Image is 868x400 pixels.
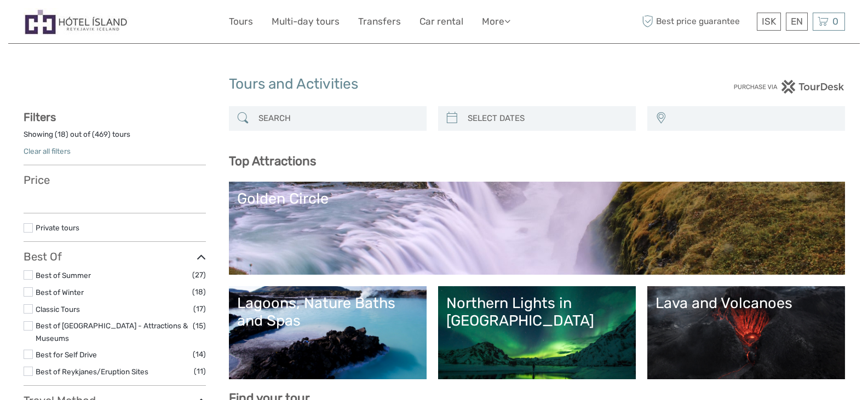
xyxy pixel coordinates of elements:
a: Northern Lights in [GEOGRAPHIC_DATA] [446,294,628,371]
span: 0 [831,16,840,27]
a: Golden Circle [237,190,837,266]
a: Lagoons, Nature Baths and Spas [237,294,418,371]
a: Transfers [358,14,401,30]
a: More [482,14,510,30]
span: (15) [193,320,206,332]
a: Best for Self Drive [36,350,97,359]
a: Lava and Volcanoes [656,294,837,371]
span: (18) [192,286,206,298]
h3: Best Of [24,250,206,263]
div: Northern Lights in [GEOGRAPHIC_DATA] [446,294,628,330]
a: Clear all filters [24,147,71,155]
a: Best of Summer [36,271,91,280]
span: ISK [762,16,776,27]
a: Best of [GEOGRAPHIC_DATA] - Attractions & Museums [36,321,188,343]
b: Top Attractions [229,154,316,169]
span: (17) [193,303,206,315]
a: Classic Tours [36,305,80,314]
a: Best of Winter [36,288,84,297]
label: 18 [58,129,66,140]
div: Golden Circle [237,190,837,207]
a: Best of Reykjanes/Eruption Sites [36,367,148,376]
a: Tours [229,14,253,30]
div: Showing ( ) out of ( ) tours [24,129,206,146]
strong: Filters [24,111,56,124]
div: Lagoons, Nature Baths and Spas [237,294,418,330]
span: (27) [192,269,206,281]
div: EN [786,13,808,31]
img: PurchaseViaTourDesk.png [733,80,844,94]
img: Hótel Ísland [24,8,129,35]
input: SELECT DATES [463,109,630,128]
a: Multi-day tours [272,14,340,30]
div: Lava and Volcanoes [656,294,837,312]
a: Private tours [36,223,79,232]
input: SEARCH [254,109,421,128]
span: (14) [193,348,206,361]
h3: Price [24,173,206,187]
span: (11) [194,365,206,378]
label: 469 [95,129,108,140]
h1: Tours and Activities [229,76,640,93]
a: Car rental [419,14,463,30]
span: Best price guarantee [640,13,754,31]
